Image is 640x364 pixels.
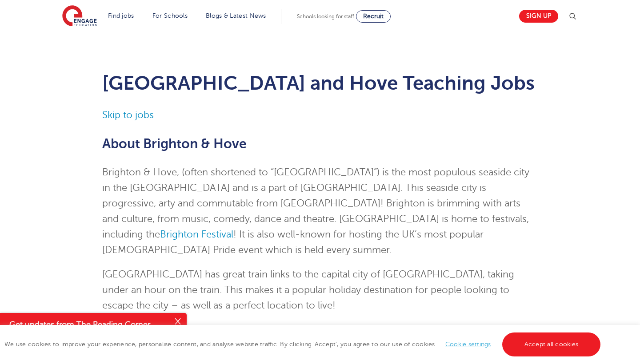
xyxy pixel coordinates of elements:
[4,341,603,348] span: We use cookies to improve your experience, personalise content, and analyse website traffic. By c...
[363,13,384,20] span: Recruit
[445,341,491,348] a: Cookie settings
[102,110,154,120] a: Skip to jobs
[102,165,538,258] p: Brighton & Hove, (often shortened to “[GEOGRAPHIC_DATA]”) is the most populous seaside city in th...
[102,72,538,94] h1: [GEOGRAPHIC_DATA] and Hove Teaching Jobs
[502,332,601,356] a: Accept all cookies
[169,313,187,331] button: Close
[152,12,188,19] a: For Schools
[356,10,391,23] a: Recruit
[102,136,538,151] h2: About Brighton & Hove
[9,319,168,330] h4: Get updates from The Reading Corner
[102,267,538,313] p: [GEOGRAPHIC_DATA] has great train links to the capital city of [GEOGRAPHIC_DATA], taking under an...
[108,12,134,19] a: Find jobs
[297,13,354,20] span: Schools looking for staff
[206,12,266,19] a: Blogs & Latest News
[160,229,233,240] a: Brighton Festival
[62,5,97,28] img: Engage Education
[519,10,558,23] a: Sign up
